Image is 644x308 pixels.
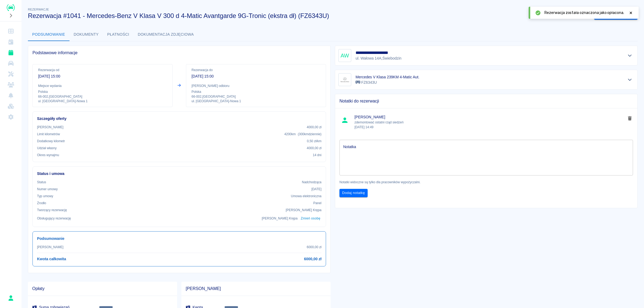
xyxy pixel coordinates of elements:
p: Okres wynajmu [37,153,59,157]
p: FZ6343U [356,80,419,85]
p: [PERSON_NAME] odbioru [192,83,320,88]
p: 66-002 , [GEOGRAPHIC_DATA] [192,94,320,99]
p: Rezerwacja do [192,68,320,72]
a: Serwisy [2,69,19,79]
h6: 6000,00 zł [304,256,321,262]
p: 14 dni [313,153,321,157]
p: zdemontować ostatni rząd siedzeń [354,120,626,130]
p: Status [37,180,46,185]
button: Zmień osobę [300,215,321,222]
p: Miejsce wydania [38,83,167,88]
p: [DATE] 15:00 [192,74,320,79]
div: AW [338,49,351,62]
p: Limit kilometrów [37,132,60,137]
h3: Rezerwacja #1041 - Mercedes-Benz V Klasa V 300 d 4-Matic Avantgarde 9G-Tronic (ekstra dł) (FZ6343U) [28,12,590,20]
span: Rezerwacje [28,8,49,11]
a: Powiadomienia [2,90,19,101]
button: Dokumenty [69,28,103,41]
p: [DATE] 15:00 [38,74,167,79]
p: Nadchodząca [302,180,321,185]
p: 66-002 , [GEOGRAPHIC_DATA] [38,94,167,99]
p: 0,50 zł /km [307,139,321,144]
p: [DATE] [311,187,321,192]
a: Rezerwacje [2,47,19,58]
button: Podsumowanie [28,28,69,41]
span: Notatki do rezerwacji [339,98,633,104]
p: [PERSON_NAME] [37,125,63,130]
button: delete note [626,115,634,122]
p: Żrodło [37,201,46,206]
button: Płatności [103,28,134,41]
p: Tworzący rezerwację [37,208,67,212]
p: Rezerwacja od [38,68,167,72]
h6: Podsumowanie [37,236,321,241]
h6: Status i umowa [37,171,321,177]
button: Pokaż szczegóły [625,76,634,83]
p: Polska [192,89,320,94]
button: Dokumentacja zdjęciowa [134,28,198,41]
span: [PERSON_NAME] [354,114,626,120]
h6: Szczegóły oferty [37,116,321,122]
p: Panel [313,201,322,206]
h6: Kwota całkowita [37,256,66,262]
p: [PERSON_NAME] Krępa [262,216,298,221]
span: Podstawowe informacje [32,50,326,56]
button: Rozwiń nawigację [7,12,15,19]
p: Udział własny [37,146,57,151]
img: Image [339,74,350,85]
p: Polska [38,89,167,94]
img: Renthelp [7,4,15,11]
button: Rafał Krępa [5,292,16,304]
p: Obsługujący rezerwację [37,216,71,221]
a: Kalendarz [2,36,19,47]
p: Notatki widoczne są tylko dla pracowników wypożyczalni. [339,180,633,185]
span: ( 300 km dziennie ) [298,132,321,136]
p: 4000,00 zł [307,146,321,151]
p: 4200 km [284,132,321,137]
p: 6000,00 zł [307,245,321,250]
a: Ustawienia [2,112,19,122]
p: Dodatkowy kilometr [37,139,65,144]
a: Klienci [2,79,19,90]
p: Numer umowy [37,187,58,192]
p: ul. [GEOGRAPHIC_DATA]-Nowa 1 [38,99,167,104]
p: Typ umowy [37,194,53,199]
span: Rezerwacja została oznaczona jako opłacona. [544,10,624,16]
button: Pokaż szczegóły [625,52,634,59]
a: Widget WWW [2,101,19,112]
p: [PERSON_NAME] [37,245,63,250]
button: Dodaj notatkę [339,189,368,197]
p: Umowa elektroniczna [291,194,321,199]
a: Dashboard [2,26,19,36]
a: Flota [2,58,19,69]
p: ul. [GEOGRAPHIC_DATA]-Nowa 1 [192,99,320,104]
p: [DATE] 14:49 [354,125,626,130]
p: [PERSON_NAME] Krępa [286,208,321,212]
p: 4000,00 zł [307,125,321,130]
span: Opłaty [32,286,173,291]
span: [PERSON_NAME] [186,286,326,291]
h6: Mercedes V Klasa 239KM 4-Matic Aut. [356,74,419,80]
p: ul. Wałowa 14A , Świebodzin [356,56,402,61]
